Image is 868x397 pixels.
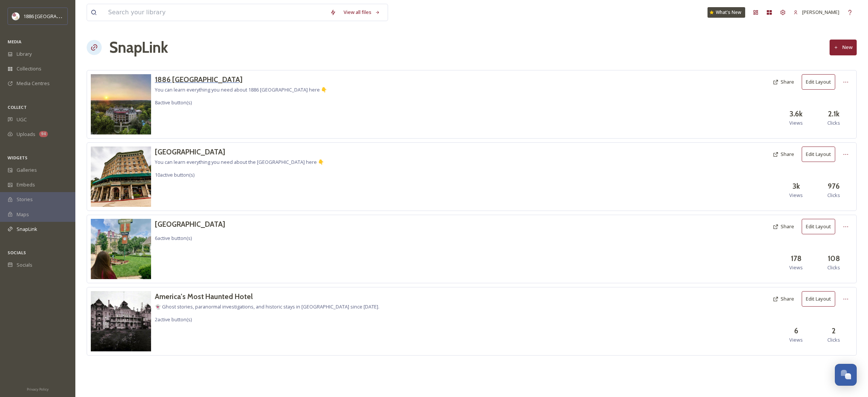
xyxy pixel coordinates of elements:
a: Edit Layout [802,219,839,234]
span: Privacy Policy [27,387,49,392]
img: 1fc51a9a-099e-4dca-b82e-2653570a0d23.jpg [91,219,151,279]
span: Clicks [827,119,840,127]
span: Views [789,336,803,344]
span: UGC [17,116,27,123]
a: America's Most Haunted Hotel [155,291,379,302]
a: Privacy Policy [27,384,49,393]
input: Search your library [104,4,326,21]
span: 👻 Ghost stories, paranormal investigations, and historic stays in [GEOGRAPHIC_DATA] since [DATE]. [155,303,379,310]
span: Clicks [827,264,840,271]
a: Edit Layout [802,147,839,162]
img: 14d29248-a101-4c19-b7c3-f64a0834f8c9.jpg [91,147,151,207]
span: Clicks [827,192,840,199]
img: c4e3fd02-23b8-4bc2-a54d-783afd3eb9a6.jpg [91,291,151,351]
span: You can learn everything you need about 1886 [GEOGRAPHIC_DATA] here 👇 [155,86,327,93]
span: Media Centres [17,80,50,87]
button: Share [769,75,798,89]
span: 2 active button(s) [155,316,192,323]
a: [PERSON_NAME] [790,5,843,20]
h3: 178 [791,253,802,264]
span: Galleries [17,166,37,174]
h1: SnapLink [109,36,168,59]
span: Views [789,264,803,271]
img: logos.png [12,12,20,20]
span: WIDGETS [8,155,28,160]
span: Embeds [17,181,35,188]
h3: 976 [828,181,840,192]
a: 1886 [GEOGRAPHIC_DATA] [155,74,327,85]
span: Stories [17,196,33,203]
span: 10 active button(s) [155,171,194,178]
a: Edit Layout [802,291,839,307]
button: Share [769,219,798,234]
span: Clicks [827,336,840,344]
span: Uploads [17,131,35,138]
span: Views [789,192,803,199]
a: View all files [340,5,384,20]
a: [GEOGRAPHIC_DATA] [155,219,225,230]
a: [GEOGRAPHIC_DATA] [155,147,324,157]
button: Edit Layout [802,219,835,234]
button: Edit Layout [802,291,835,307]
span: Library [17,50,32,58]
span: COLLECT [8,104,27,110]
span: Views [789,119,803,127]
button: Share [769,147,798,162]
h3: 3k [793,181,800,192]
span: Maps [17,211,29,218]
h3: 3.6k [790,108,802,119]
span: SnapLink [17,226,37,233]
button: Edit Layout [802,74,835,90]
button: Open Chat [835,364,857,386]
a: Edit Layout [802,74,839,90]
button: New [830,40,857,55]
button: Share [769,292,798,306]
span: MEDIA [8,39,21,44]
a: What's New [708,7,745,18]
h3: 2.1k [828,108,839,119]
h3: 108 [828,253,840,264]
span: Collections [17,65,41,72]
h3: 6 [794,325,798,336]
button: Edit Layout [802,147,835,162]
span: 6 active button(s) [155,235,192,241]
span: 8 active button(s) [155,99,192,106]
img: 5a1beda0-4b4f-478c-b606-889d8cdf35fc.jpg [91,74,151,134]
span: SOCIALS [8,250,26,255]
div: 94 [39,131,48,137]
span: Socials [17,261,32,269]
span: 1886 [GEOGRAPHIC_DATA] [23,12,83,20]
span: You can learn everything you need about the [GEOGRAPHIC_DATA] here 👇 [155,159,324,165]
h3: 2 [832,325,836,336]
span: [PERSON_NAME] [802,9,839,15]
